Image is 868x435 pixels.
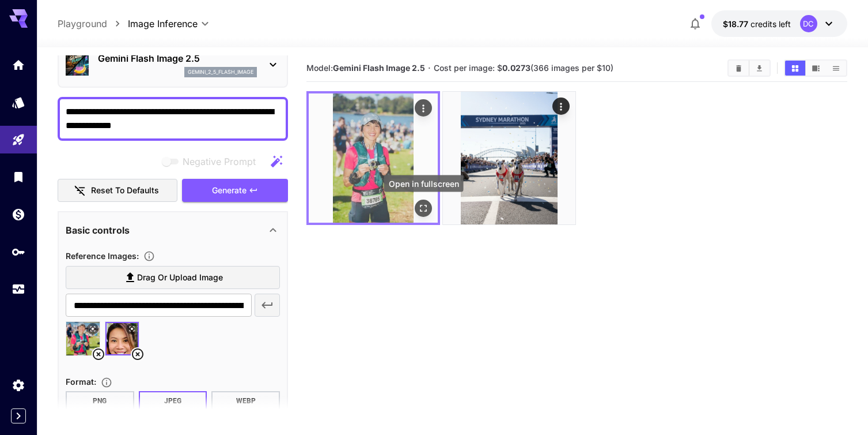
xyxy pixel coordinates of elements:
[415,200,432,217] div: Open in fullscreen
[784,59,847,77] div: Show images in grid viewShow images in video viewShow images in list view
[785,61,805,76] button: Show images in grid view
[800,15,817,32] div: DC
[58,17,128,31] nav: breadcrumb
[12,245,25,259] div: API Keys
[729,61,749,76] button: Clear Images
[502,63,530,73] b: 0.0273
[160,154,265,168] span: Negative prompts are not compatible with the selected model.
[826,61,846,76] button: Show images in list view
[188,68,253,76] p: gemini_2_5_flash_image
[58,179,177,202] button: Reset to defaults
[98,51,257,65] p: Gemini Flash Image 2.5
[128,17,198,31] span: Image Inference
[11,408,26,423] button: Expand sidebar
[443,92,575,224] img: 9k=
[139,391,207,411] button: JPEG
[12,170,25,184] div: Library
[12,378,25,392] div: Settings
[66,377,96,387] span: Format :
[333,63,425,73] b: Gemini Flash Image 2.5
[309,93,438,223] img: 9k=
[96,377,117,388] button: Choose the file format for the output image.
[212,183,247,198] span: Generate
[12,207,25,222] div: Wallet
[211,391,280,411] button: WEBP
[727,59,771,77] div: Clear ImagesDownload All
[66,47,280,82] div: Gemini Flash Image 2.5gemini_2_5_flash_image
[137,271,223,285] span: Drag or upload image
[751,19,791,29] span: credits left
[384,175,464,192] div: Open in fullscreen
[306,63,425,73] span: Model:
[66,223,130,237] p: Basic controls
[66,391,134,411] button: PNG
[66,216,280,244] div: Basic controls
[66,251,139,261] span: Reference Images :
[711,10,847,37] button: $18.77217DC
[552,97,570,115] div: Actions
[806,61,826,76] button: Show images in video view
[12,133,25,147] div: Playground
[749,61,770,76] button: Download All
[139,250,160,262] button: Upload a reference image to guide the result. This is needed for Image-to-Image or Inpainting. Su...
[66,266,280,290] label: Drag or upload image
[723,18,791,30] div: $18.77217
[183,155,256,168] span: Negative Prompt
[415,99,432,117] div: Actions
[182,179,288,202] button: Generate
[434,63,613,73] span: Cost per image: $ (366 images per $10)
[12,95,25,110] div: Models
[12,58,25,72] div: Home
[428,61,431,75] p: ·
[58,17,107,31] a: Playground
[723,19,751,29] span: $18.77
[12,282,25,297] div: Usage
